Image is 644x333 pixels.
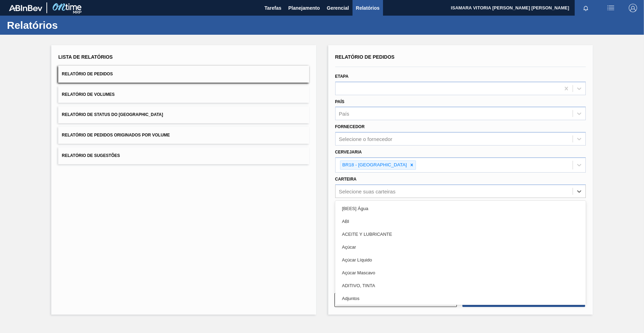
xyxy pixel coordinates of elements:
span: Lista de Relatórios [58,54,113,60]
div: Selecione suas carteiras [339,188,395,194]
div: ACEITE Y LUBRICANTE [335,228,586,241]
button: Limpar [334,293,457,307]
button: Relatório de Status do [GEOGRAPHIC_DATA] [58,106,309,123]
span: Relatório de Sugestões [62,153,120,158]
span: Gerencial [327,4,349,12]
label: País [335,99,345,104]
span: Relatório de Pedidos Originados por Volume [62,133,170,138]
button: Relatório de Pedidos Originados por Volume [58,127,309,144]
div: Selecione o fornecedor [339,136,392,142]
img: userActions [607,4,615,12]
img: TNhmsLtSVTkK8tSr43FrP2fwEKptu5GPRR3wAAAABJRU5ErkJggg== [9,5,42,11]
div: ADITIVO, TINTA [335,279,586,292]
div: Açúcar [335,241,586,253]
span: Relatório de Pedidos [335,54,395,60]
span: Relatórios [356,4,380,12]
div: [BEES] Água [335,202,586,215]
button: Relatório de Pedidos [58,66,309,83]
div: BR18 - [GEOGRAPHIC_DATA] [340,161,408,169]
h1: Relatórios [7,21,130,29]
button: Notificações [575,3,597,13]
span: Planejamento [288,4,320,12]
div: País [339,111,349,117]
label: Cervejaria [335,150,362,155]
label: Etapa [335,74,349,79]
label: Fornecedor [335,124,365,129]
div: Açúcar Mascavo [335,266,586,279]
div: Açúcar Líquido [335,253,586,266]
span: Relatório de Pedidos [62,72,113,76]
button: Relatório de Volumes [58,86,309,103]
span: Relatório de Volumes [62,92,114,97]
button: Relatório de Sugestões [58,147,309,164]
img: Logout [629,4,637,12]
div: ABI [335,215,586,228]
span: Relatório de Status do [GEOGRAPHIC_DATA] [62,112,163,117]
div: Adjuntos [335,292,586,305]
span: Tarefas [264,4,281,12]
label: Carteira [335,177,357,182]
